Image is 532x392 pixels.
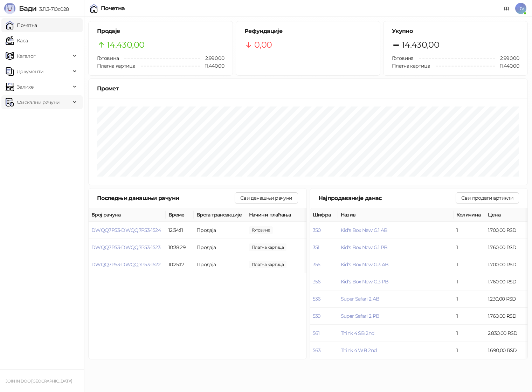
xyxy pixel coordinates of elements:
span: 11.440,00 [495,62,519,70]
a: Каса [6,34,28,48]
td: 1 [454,273,485,290]
button: 351 [313,244,319,250]
td: Продаја [194,239,246,256]
button: Kid's Box New G.1 AB [341,227,388,233]
button: Super Safari 2 PB [341,313,380,319]
h5: Рефундације [244,27,372,35]
span: 2.990,00 [495,54,519,62]
td: 10:38:29 [166,239,194,256]
button: Kid's Box New G.3 AB [341,261,389,268]
th: Врста трансакције [194,208,246,222]
div: Најпродаваније данас [318,194,456,202]
span: 3.11.3-710c028 [36,6,69,12]
td: Продаја [194,222,246,239]
button: DWQQ7P53-DWQQ7P53-1523 [91,244,160,250]
span: 14.430,00 [107,38,144,51]
span: Залихе [17,80,34,94]
button: 536 [313,296,321,302]
th: Количина [454,208,485,222]
button: 561 [313,330,320,336]
span: 6.920,00 [249,243,286,251]
button: Think 4 WB 2nd [341,347,377,353]
small: JOIN IN DOO [GEOGRAPHIC_DATA] [6,379,72,384]
button: Super Safari 2 AB [341,296,380,302]
span: 2.990,00 [200,54,224,62]
button: Kid's Box New G.1 PB [341,244,388,250]
th: Начини плаћања [246,208,316,222]
td: 1 [454,222,485,239]
td: Продаја [194,256,246,273]
button: 350 [313,227,321,233]
span: 3.000,00 [249,226,273,234]
span: Готовина [392,55,414,61]
button: Kid's Box New G.3 PB [341,278,389,285]
img: Logo [4,3,15,14]
th: Назив [338,208,454,222]
button: 355 [313,261,320,268]
button: Сви данашњи рачуни [235,192,298,204]
td: 1 [454,290,485,308]
span: Готовина [97,55,119,61]
td: 1 [454,325,485,342]
span: Бади [19,4,36,13]
td: 10:25:17 [166,256,194,273]
button: 563 [313,347,321,353]
th: Време [166,208,194,222]
span: Фискални рачуни [17,95,60,109]
div: Последњи данашњи рачуни [97,194,235,202]
div: Промет [97,84,519,93]
span: Каталог [17,49,36,63]
th: Шифра [310,208,338,222]
button: Think 4 SB 2nd [341,330,374,336]
h5: Укупно [392,27,519,35]
a: Почетна [6,18,37,32]
td: 1 [454,342,485,359]
span: 0,00 [254,38,272,51]
td: 1 [454,308,485,325]
span: 4.520,00 [249,261,286,268]
td: 12:34:11 [166,222,194,239]
button: 539 [313,313,321,319]
button: DWQQ7P53-DWQQ7P53-1524 [91,227,161,233]
span: Платна картица [392,63,430,69]
span: DV [515,3,526,14]
td: 1 [454,256,485,273]
span: Документи [17,64,43,78]
button: DWQQ7P53-DWQQ7P53-1522 [91,261,160,268]
th: Број рачуна [89,208,166,222]
td: 1 [454,239,485,256]
h5: Продаје [97,27,224,35]
a: Документација [501,3,512,14]
button: 356 [313,278,321,285]
div: Почетна [101,6,125,11]
span: 14.430,00 [402,38,439,51]
span: 11.440,00 [200,62,224,70]
span: Платна картица [97,63,135,69]
button: Сви продати артикли [456,192,519,204]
